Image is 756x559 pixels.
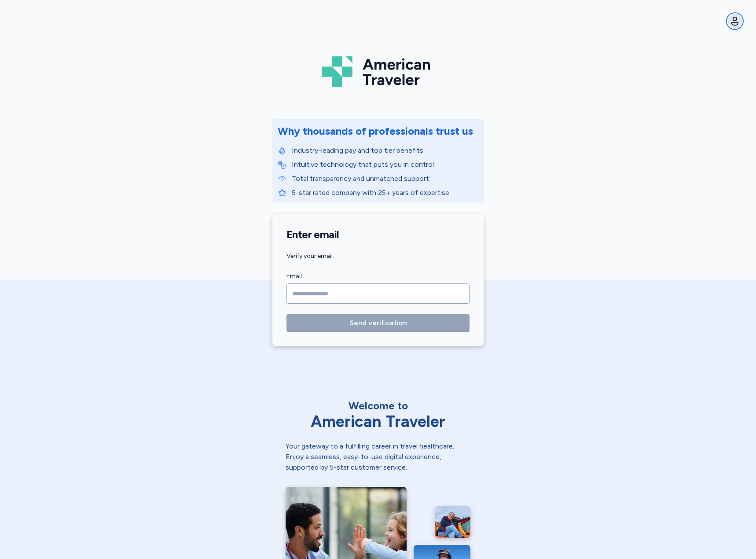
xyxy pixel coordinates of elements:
span: Send verification [349,318,407,328]
img: Logo [322,53,434,91]
p: Intuitive technology that puts you in control [292,159,478,170]
img: ER nurse relaxing after a long day [435,506,470,538]
div: Your gateway to a fulfilling career in travel healthcare. Enjoy a seamless, easy-to-use digital e... [286,441,470,473]
label: Email [286,271,470,282]
div: Why thousands of professionals trust us [278,124,473,138]
div: American Traveler [286,413,470,430]
div: Welcome to [286,399,470,413]
h1: Enter email [286,228,470,241]
input: Email [286,283,470,304]
p: 5-star rated company with 25+ years of expertise [292,188,478,198]
button: Send verification [286,314,470,332]
p: Industry-leading pay and top tier benefits [292,145,478,156]
div: Verify your email. [286,252,470,261]
p: Total transparency and unmatched support [292,173,478,184]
